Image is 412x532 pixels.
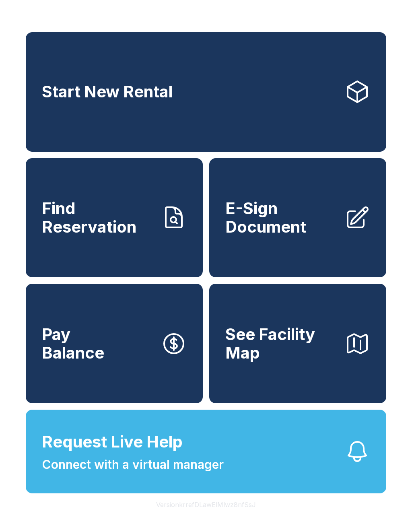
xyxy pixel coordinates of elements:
[26,410,386,493] button: Request Live HelpConnect with a virtual manager
[42,199,154,236] span: Find Reservation
[42,82,173,101] span: Start New Rental
[26,158,203,278] a: Find Reservation
[225,199,338,236] span: E-Sign Document
[42,456,224,474] span: Connect with a virtual manager
[26,32,386,152] a: Start New Rental
[225,325,338,362] span: See Facility Map
[26,284,203,403] button: PayBalance
[42,325,104,362] span: Pay Balance
[42,430,183,454] span: Request Live Help
[150,493,262,516] button: VersionkrrefDLawElMlwz8nfSsJ
[209,284,386,403] button: See Facility Map
[209,158,386,278] a: E-Sign Document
